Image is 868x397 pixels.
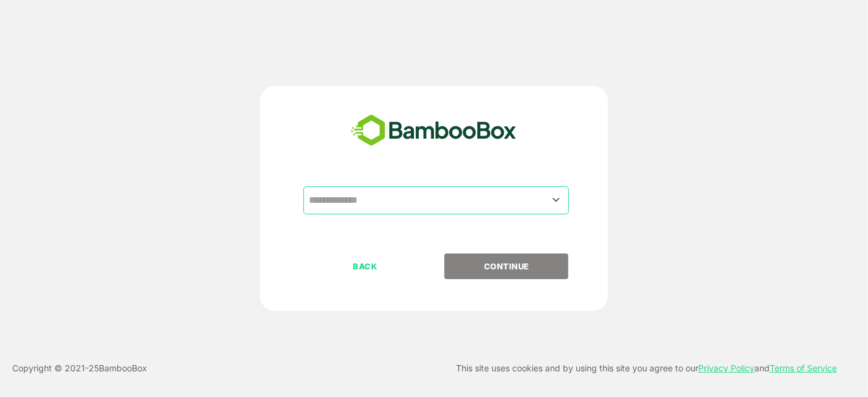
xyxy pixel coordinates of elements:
button: BACK [303,253,427,279]
p: CONTINUE [446,260,568,273]
p: Copyright © 2021- 25 BambooBox [12,361,147,376]
p: This site uses cookies and by using this site you agree to our and [456,361,837,376]
img: bamboobox [344,111,523,151]
a: Terms of Service [770,363,837,373]
button: Open [548,192,565,208]
p: BACK [305,260,427,273]
a: Privacy Policy [698,363,754,373]
button: CONTINUE [444,253,568,279]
